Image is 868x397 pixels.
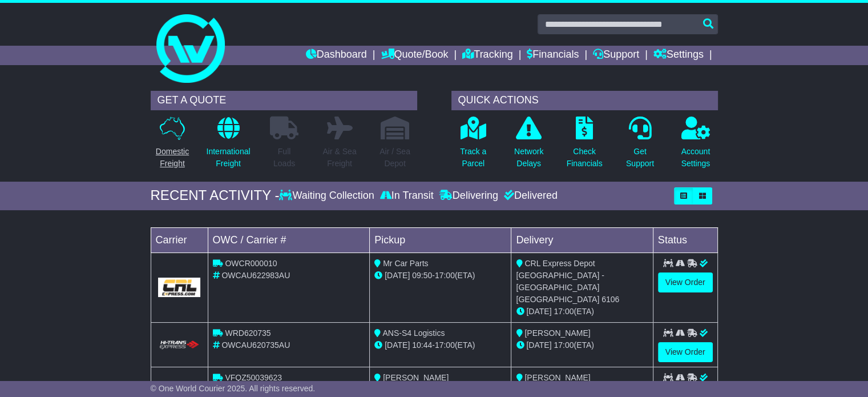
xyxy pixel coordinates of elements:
[374,270,506,282] div: - (ETA)
[459,116,487,176] a: Track aParcel
[412,271,432,280] span: 09:50
[322,146,356,170] p: Air & Sea Freight
[151,227,208,252] td: Carrier
[225,259,277,268] span: OWCR000010
[380,146,410,170] p: Air / Sea Depot
[435,340,455,350] span: 17:00
[158,278,201,297] img: GetCarrierServiceLogo
[626,146,654,170] p: Get Support
[658,272,713,292] a: View Order
[658,342,713,362] a: View Order
[412,340,432,350] span: 10:44
[221,340,290,350] span: OWCAU620735AU
[385,340,410,350] span: [DATE]
[526,340,551,350] span: [DATE]
[377,190,437,202] div: In Transit
[225,328,271,338] span: WRD620735
[554,307,574,316] span: 17:00
[516,259,619,304] span: CRL Express Depot [GEOGRAPHIC_DATA] - [GEOGRAPHIC_DATA] [GEOGRAPHIC_DATA] 6106
[566,116,603,176] a: CheckFinancials
[437,190,501,202] div: Delivering
[383,259,428,268] span: Mr Car Parts
[625,116,655,176] a: GetSupport
[435,271,455,280] span: 17:00
[385,271,410,280] span: [DATE]
[208,227,370,252] td: OWC / Carrier #
[206,146,250,170] p: International Freight
[151,91,417,110] div: GET A QUOTE
[681,146,710,170] p: Account Settings
[205,116,251,176] a: InternationalFreight
[374,339,506,351] div: - (ETA)
[225,373,282,382] span: VFQZ50039623
[524,373,590,382] span: [PERSON_NAME]
[681,116,711,176] a: AccountSettings
[158,340,201,351] img: HiTrans.png
[516,339,648,351] div: (ETA)
[155,116,189,176] a: DomesticFreight
[524,328,590,338] span: [PERSON_NAME]
[381,46,448,65] a: Quote/Book
[516,306,648,318] div: (ETA)
[567,146,603,170] p: Check Financials
[156,146,189,170] p: Domestic Freight
[221,271,290,280] span: OWCAU622983AU
[511,227,653,252] td: Delivery
[370,227,511,252] td: Pickup
[451,91,718,110] div: QUICK ACTIONS
[501,190,558,202] div: Delivered
[514,146,543,170] p: Network Delays
[653,227,717,252] td: Status
[593,46,639,65] a: Support
[462,46,512,65] a: Tracking
[270,146,298,170] p: Full Loads
[151,384,316,393] span: © One World Courier 2025. All rights reserved.
[527,46,579,65] a: Financials
[514,116,544,176] a: NetworkDelays
[382,328,445,338] span: ANS-S4 Logistics
[306,46,367,65] a: Dashboard
[460,146,486,170] p: Track a Parcel
[653,46,704,65] a: Settings
[526,307,551,316] span: [DATE]
[383,373,449,382] span: [PERSON_NAME]
[554,340,574,350] span: 17:00
[151,187,280,204] div: RECENT ACTIVITY -
[279,190,377,202] div: Waiting Collection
